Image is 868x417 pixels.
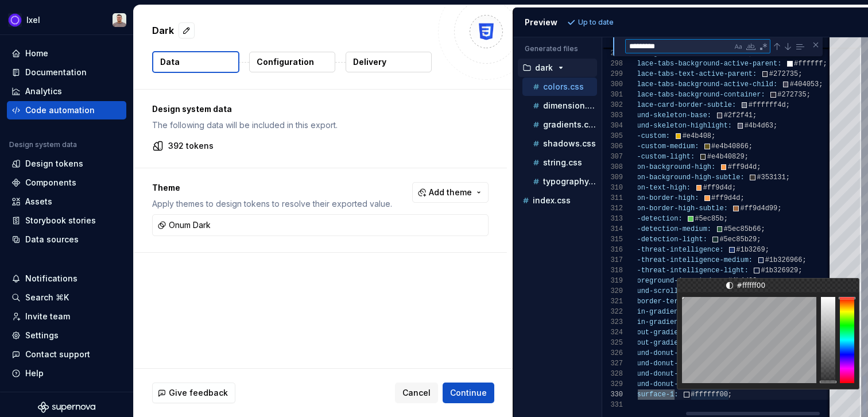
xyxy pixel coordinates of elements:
div: Find in Selection (⌥⌘L) [793,40,806,53]
button: shadows.css [522,137,597,150]
span: --color-actions-detection-light: [575,235,707,244]
span: ; [732,184,736,192]
div: Previous Match (⇧Enter) [772,42,781,51]
p: Delivery [353,56,386,68]
span: Continue [450,387,487,399]
span: #ffffff00 [691,391,728,399]
span: --color-actions-threat-intelligence: [575,246,723,254]
a: Data sources [7,230,126,249]
span: #2f2f41 [723,111,752,119]
span: --color-events-in-gradient-end: [575,318,703,326]
span: #ffffff00 [737,279,765,292]
a: Storybook stories [7,211,126,230]
div: 307 [602,152,623,162]
div: 306 [602,141,623,152]
span: #5ec85b29 [719,235,757,244]
div: Next Match (Enter) [783,42,792,51]
span: #e4b40866 [711,142,749,150]
span: --color-marketplace-tabs-background-container: [575,91,765,99]
div: Design system data [9,140,77,149]
span: --color-background-donut-out-start: [575,370,719,378]
button: Search ⌘K [7,288,126,307]
span: --color-button-border-tertiary: [575,298,703,306]
a: Analytics [7,82,126,101]
div: 301 [602,90,623,100]
div: Components [25,177,76,188]
div: Contact support [25,349,90,360]
div: 328 [602,369,623,379]
p: Design system data [152,103,489,115]
span: --color-attention-border-high-subtle: [575,204,727,213]
a: Components [7,173,126,192]
span: --color-attention-background-high-subtle: [575,173,744,182]
div: Click to toggle color options (rgb/hsl/hex) [677,279,816,292]
img: 868fd657-9a6c-419b-b302-5d6615f36a2c.png [8,13,22,27]
div: Code automation [25,105,95,116]
div: 327 [602,358,623,369]
div: Notifications [25,273,77,284]
div: Use Regular Expression (⌥⌘R) [758,41,769,52]
div: 312 [602,203,623,214]
a: Supernova Logo [38,401,95,413]
div: 315 [602,234,623,245]
button: Delivery [346,52,432,72]
a: Design tokens [7,155,126,173]
div: 318 [602,265,623,276]
span: Give feedback [169,387,228,399]
span: Cancel [402,387,431,399]
span: ; [777,204,781,213]
div: Storybook stories [25,215,96,226]
span: --color-background-donut-in-end: [575,360,707,368]
div: Help [25,368,44,379]
span: #272735 [777,91,806,99]
span: #5ec85b66 [723,225,761,233]
span: --color-actions-threat-intelligence-light: [575,267,748,275]
span: --color-events-out-gradient-start: [575,329,715,337]
div: 331 [602,400,623,410]
div: 325 [602,338,623,348]
div: 300 [602,79,623,90]
div: 305 [602,131,623,141]
span: 1 [602,38,623,48]
span: ; [757,235,761,244]
span: ; [798,70,802,78]
span: ; [744,153,748,161]
span: ; [798,267,802,275]
div: 330 [602,389,623,400]
div: 310 [602,183,623,193]
div: 316 [602,245,623,255]
button: Help [7,364,126,383]
div: 329 [602,379,623,389]
span: #404053 [789,80,818,88]
div: Preview [525,17,557,28]
div: Close (Escape) [811,40,820,49]
button: index.css [518,194,597,207]
a: Code automation [7,101,126,119]
button: colors.css [522,80,597,93]
div: 299 [602,69,623,79]
div: Invite team [25,311,70,322]
span: #4b4d63 [744,122,773,130]
span: #e4b40829 [707,153,744,161]
div: 297 [602,48,623,59]
img: Alberto Roldán [113,13,126,27]
span: #e4b408 [682,132,711,140]
p: string.css [543,158,582,167]
p: 392 tokens [168,140,214,152]
span: --color-background-skeleton-highlight: [575,122,732,130]
span: #1b326929 [761,267,798,275]
span: ; [785,101,789,109]
div: Search ⌘K [25,292,69,303]
span: ; [727,391,731,399]
button: dark [518,61,597,74]
p: Dark [152,24,174,37]
div: 303 [602,110,623,121]
div: Match Case (⌥⌘C) [733,41,744,52]
span: ; [802,256,806,264]
div: 317 [602,255,623,265]
div: Data sources [25,234,79,245]
div: 304 [602,121,623,131]
a: Invite team [7,307,126,326]
div: 298 [602,59,623,69]
a: Documentation [7,63,126,82]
